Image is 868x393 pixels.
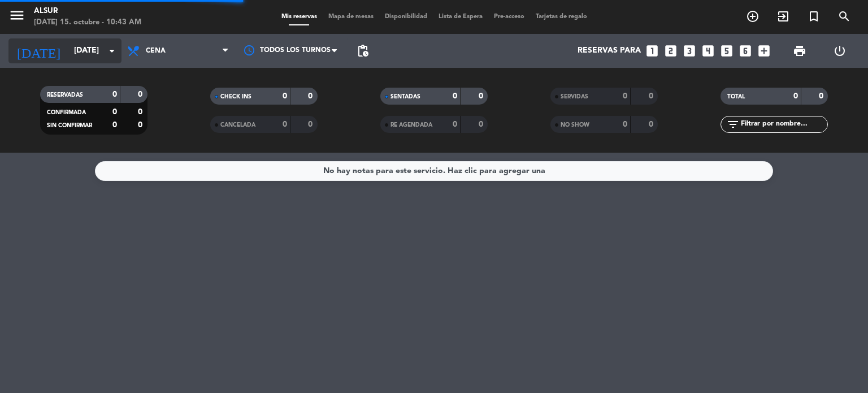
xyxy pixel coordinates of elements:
[578,46,641,55] span: Reservas para
[283,92,287,100] strong: 0
[112,108,117,116] strong: 0
[220,122,255,128] span: CANCELADA
[138,90,145,98] strong: 0
[308,120,315,128] strong: 0
[146,47,166,55] span: Cena
[453,120,457,128] strong: 0
[819,34,860,68] div: LOG OUT
[112,121,117,129] strong: 0
[47,123,92,128] span: SIN CONFIRMAR
[701,44,715,58] i: looks_4
[47,92,83,98] span: RESERVADAS
[719,44,734,58] i: looks_5
[308,92,315,100] strong: 0
[757,44,771,58] i: add_box
[740,118,827,131] input: Filtrar por nombre...
[488,14,530,20] span: Pre-acceso
[8,38,68,63] i: [DATE]
[390,94,420,100] span: SENTADAS
[793,44,806,58] span: print
[323,165,545,178] div: No hay notas para este servicio. Haz clic para agregar una
[837,10,851,23] i: search
[8,7,25,24] i: menu
[682,44,697,58] i: looks_3
[433,14,488,20] span: Lista de Espera
[746,10,759,23] i: add_circle_outline
[793,92,798,100] strong: 0
[276,14,323,20] span: Mis reservas
[738,44,753,58] i: looks_6
[833,44,847,58] i: power_settings_new
[379,14,433,20] span: Disponibilidad
[561,94,588,100] span: SERVIDAS
[138,121,145,129] strong: 0
[645,44,659,58] i: looks_one
[34,17,141,28] div: [DATE] 15. octubre - 10:43 AM
[776,10,790,23] i: exit_to_app
[623,120,627,128] strong: 0
[807,10,821,23] i: turned_in_not
[623,92,627,100] strong: 0
[283,120,287,128] strong: 0
[561,122,589,128] span: NO SHOW
[356,44,370,58] span: pending_actions
[819,92,826,100] strong: 0
[726,118,740,131] i: filter_list
[390,122,432,128] span: RE AGENDADA
[138,108,145,116] strong: 0
[479,92,485,100] strong: 0
[323,14,379,20] span: Mapa de mesas
[8,7,25,28] button: menu
[530,14,593,20] span: Tarjetas de regalo
[479,120,485,128] strong: 0
[34,6,141,17] div: Alsur
[663,44,678,58] i: looks_two
[649,92,656,100] strong: 0
[649,120,656,128] strong: 0
[47,110,86,115] span: CONFIRMADA
[105,44,119,58] i: arrow_drop_down
[112,90,117,98] strong: 0
[220,94,251,100] span: CHECK INS
[453,92,457,100] strong: 0
[727,94,745,100] span: TOTAL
